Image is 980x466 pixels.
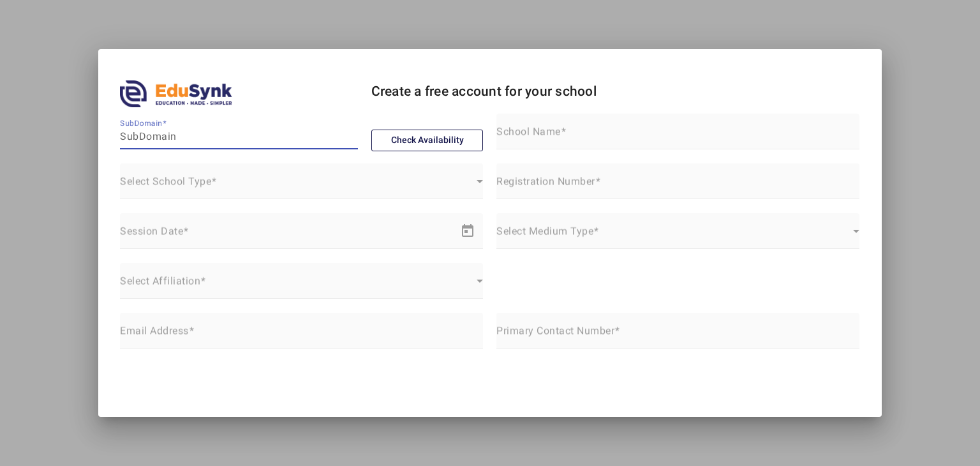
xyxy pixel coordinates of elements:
[496,126,561,138] mat-label: School Name
[496,176,595,188] mat-label: Registration Number
[496,225,593,237] mat-label: Select Medium Type
[496,328,859,343] input: Primary Contact Number
[120,80,232,107] img: edusynk.png
[120,225,183,237] mat-label: Session Date
[120,328,483,343] input: name@work-email.com
[371,130,484,151] button: Check Availability
[496,179,859,194] input: Enter NA if not applicable
[371,84,734,100] h4: Create a free account for your school
[120,129,358,144] input: SubDomain
[120,275,200,287] mat-label: Select Affiliation
[120,229,167,244] input: Start date
[120,363,314,412] iframe: reCAPTCHA
[496,129,859,144] input: School Name
[180,229,343,244] input: End date
[120,325,189,337] mat-label: Email Address
[120,119,162,128] mat-label: SubDomain
[496,325,614,337] mat-label: Primary Contact Number
[120,176,211,188] mat-label: Select School Type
